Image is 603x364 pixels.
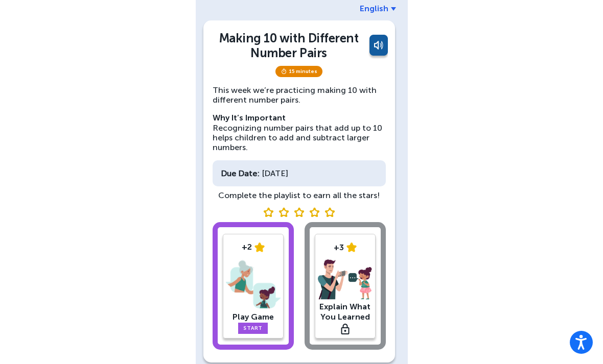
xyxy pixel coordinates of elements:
[324,207,335,217] img: blank star
[221,168,260,178] div: Due Date:
[360,4,388,13] span: English
[226,242,281,252] div: +2
[309,207,319,217] img: blank star
[213,160,386,186] div: [DATE]
[360,4,396,13] a: English
[213,190,386,200] div: Complete the playlist to earn all the stars!
[281,68,287,75] img: timer.svg
[213,113,286,123] strong: Why It’s Important
[213,31,365,60] div: Making 10 with Different Number Pairs
[238,323,268,334] a: Start
[263,207,273,217] img: blank star
[275,66,322,77] span: 15 minutes
[213,113,386,152] p: Recognizing number pairs that add up to 10 helps children to add and subtract larger numbers.
[294,207,304,217] img: blank star
[226,258,281,311] img: play-game.png
[279,207,289,217] img: blank star
[254,242,265,252] img: star
[213,85,386,105] p: This week we’re practicing making 10 with different number pairs.
[341,324,350,334] img: lock.svg
[226,312,281,322] div: Play Game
